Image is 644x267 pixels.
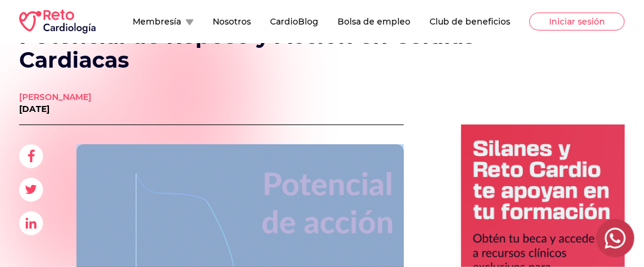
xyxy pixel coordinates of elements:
[338,16,410,28] button: Bolsa de empleo
[19,103,91,115] p: [DATE]
[213,16,251,28] button: Nosotros
[19,91,91,103] a: [PERSON_NAME]
[430,16,510,28] button: Club de beneficios
[133,16,194,28] button: Membresía
[529,13,625,31] button: Iniciar sesión
[19,24,478,72] h1: Potencial de Reposo y Acción en Células Cardiacas
[270,16,318,28] button: CardioBlog
[19,10,96,34] img: RETO Cardio Logo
